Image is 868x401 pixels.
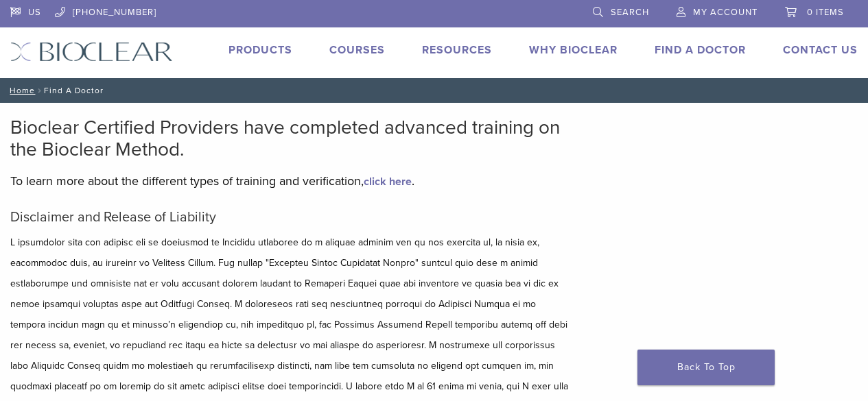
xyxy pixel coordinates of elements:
[807,7,844,18] span: 0 items
[5,86,35,95] a: Home
[529,43,618,57] a: Why Bioclear
[228,43,292,57] a: Products
[655,43,746,57] a: Find A Doctor
[329,43,385,57] a: Courses
[10,209,568,226] h5: Disclaimer and Release of Liability
[10,117,568,160] h2: Bioclear Certified Providers have completed advanced training on the Bioclear Method.
[422,43,492,57] a: Resources
[364,175,412,189] a: click here
[693,7,758,18] span: My Account
[10,171,568,191] p: To learn more about the different types of training and verification, .
[35,87,44,94] span: /
[637,350,775,385] a: Back To Top
[611,7,649,18] span: Search
[783,43,858,57] a: Contact Us
[10,42,173,62] img: Bioclear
